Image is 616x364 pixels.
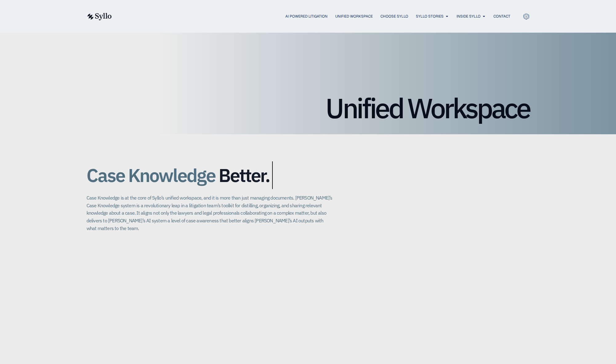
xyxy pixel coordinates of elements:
nav: Menu [124,14,510,19]
div: Menu Toggle [124,14,510,19]
a: AI Powered Litigation [285,14,328,19]
img: syllo [87,13,112,20]
p: Case Knowledge is at the core of Syllo’s unified workspace, and it is more than just managing doc... [87,194,333,232]
a: Contact [493,14,510,19]
h1: Unified Workspace [87,94,530,122]
span: Case Knowledge [87,161,215,189]
a: Choose Syllo [380,14,408,19]
a: Inside Syllo [457,14,481,19]
a: Syllo Stories [416,14,444,19]
span: Better. [219,165,270,185]
a: Unified Workspace [335,14,373,19]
